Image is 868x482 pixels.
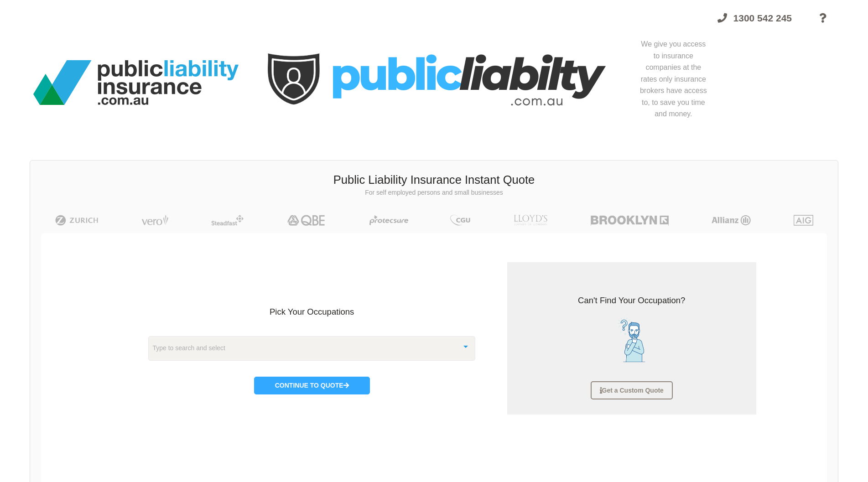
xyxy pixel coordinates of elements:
h3: Pick Your Occupations [148,306,475,318]
img: Public Liability Insurance Light [242,4,638,155]
img: LLOYD's | Public Liability Insurance [509,215,552,226]
img: Steadfast | Public Liability Insurance [208,215,248,226]
img: QBE | Public Liability Insurance [282,215,331,226]
button: Continue to Quote [254,377,370,394]
h3: Can't Find Your Occupation? [514,295,749,306]
img: Brooklyn | Public Liability Insurance [587,215,672,226]
div: We give you access to insurance companies at the rates only insurance brokers have access to, to ... [638,4,709,155]
p: For self employed persons and small businesses [37,188,831,197]
img: Zurich | Public Liability Insurance [51,215,103,226]
span: Type to search and select [152,342,225,353]
img: Protecsure | Public Liability Insurance [366,215,412,226]
img: AIG | Public Liability Insurance [790,215,817,226]
img: CGU | Public Liability Insurance [447,215,474,226]
a: Get a Custom Quote [591,381,673,399]
span: 1300 542 245 [733,13,792,23]
h3: Public Liability Insurance Instant Quote [37,172,831,188]
img: Vero | Public Liability Insurance [137,215,172,226]
img: Allianz | Public Liability Insurance [707,215,755,226]
a: 1300 542 245 [709,7,800,155]
img: Public Liability Insurance [30,57,242,109]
